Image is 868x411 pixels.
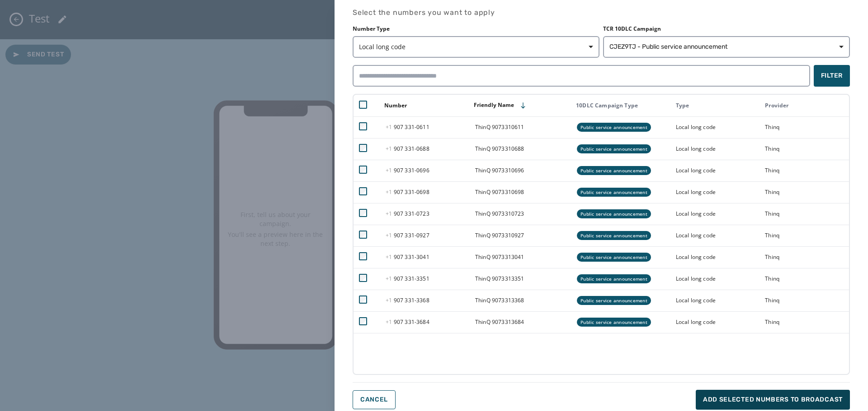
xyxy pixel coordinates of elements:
td: ThinQ 9073313684 [470,311,571,333]
button: Local long code [353,36,599,58]
span: +1 [386,123,394,131]
td: ThinQ 9073310723 [470,203,571,225]
td: ThinQ 9073310611 [470,116,571,138]
td: Thinq [759,181,849,203]
div: 10DLC Campaign Type [576,102,670,109]
span: +1 [386,145,394,152]
span: 907 331 - 0723 [386,210,429,217]
span: 907 331 - 0611 [386,123,429,131]
div: Public service announcement [577,188,651,197]
button: Filter [814,65,850,87]
td: ThinQ 9073310688 [470,138,571,160]
button: Cancel [353,390,396,409]
td: ThinQ 9073310698 [470,181,571,203]
div: Public service announcement [577,209,651,218]
span: 907 331 - 0927 [386,231,429,239]
span: +1 [386,166,394,174]
div: Public service announcement [577,318,651,327]
td: Local long code [670,246,760,268]
td: Thinq [759,138,849,160]
td: Local long code [670,203,760,225]
span: 907 331 - 0688 [386,145,429,152]
span: 907 331 - 3368 [386,296,429,304]
label: TCR 10DLC Campaign [603,25,850,32]
td: ThinQ 9073313351 [470,268,571,290]
td: Local long code [670,268,760,290]
span: 907 331 - 0696 [386,166,429,174]
div: Public service announcement [577,274,651,283]
td: Thinq [759,203,849,225]
td: Thinq [759,311,849,333]
span: +1 [386,318,394,326]
button: Sort by [object Object] [470,98,530,113]
span: +1 [386,253,394,261]
div: Public service announcement [577,296,651,305]
span: 907 331 - 3041 [386,253,429,261]
td: Local long code [670,160,760,181]
div: Public service announcement [577,253,651,262]
td: Local long code [670,138,760,160]
span: 907 331 - 0698 [386,188,429,196]
td: Local long code [670,225,760,246]
span: CJEZ9TJ - Public service announcement [609,42,727,51]
div: Public service announcement [577,231,651,240]
td: Thinq [759,225,849,246]
button: Add selected numbers to broadcast [696,390,850,410]
td: Thinq [759,246,849,268]
span: 907 331 - 3684 [386,318,429,326]
div: Type [676,102,759,109]
td: ThinQ 9073310696 [470,160,571,181]
span: +1 [386,188,394,196]
div: Public service announcement [577,166,651,175]
td: ThinQ 9073313368 [470,290,571,311]
span: Add selected numbers to broadcast [703,395,843,404]
div: Public service announcement [577,144,651,153]
button: Sort by [object Object] [381,98,410,113]
td: Thinq [759,268,849,290]
td: Local long code [670,290,760,311]
button: CJEZ9TJ - Public service announcement [603,36,850,58]
span: +1 [386,275,394,282]
span: Filter [821,71,843,80]
span: Cancel [360,396,388,403]
h4: Select the numbers you want to apply [353,7,850,18]
td: Thinq [759,290,849,311]
span: +1 [386,210,394,217]
td: Local long code [670,116,760,138]
div: Provider [765,102,849,109]
td: Thinq [759,116,849,138]
span: Local long code [359,42,593,51]
td: Thinq [759,160,849,181]
span: +1 [386,231,394,239]
td: Local long code [670,181,760,203]
td: ThinQ 9073313041 [470,246,571,268]
td: Local long code [670,311,760,333]
td: ThinQ 9073310927 [470,225,571,246]
div: Public service announcement [577,123,651,132]
span: +1 [386,296,394,304]
label: Number Type [353,25,599,32]
span: 907 331 - 3351 [386,275,429,282]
